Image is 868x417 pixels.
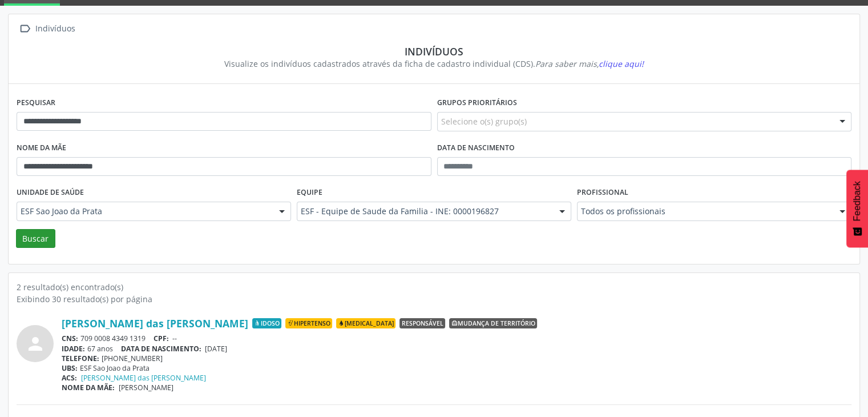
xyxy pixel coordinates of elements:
[25,58,843,70] div: Visualize os indivíduos cadastrados através da ficha de cadastro individual (CDS).
[62,373,77,383] span: ACS:
[17,21,77,37] a:  Indivíduos
[581,206,828,217] span: Todos os profissionais
[62,334,78,343] span: CNS:
[33,21,77,37] div: Indivíduos
[852,181,862,221] span: Feedback
[62,334,851,343] div: 709 0008 4349 1319
[17,281,851,293] div: 2 resultado(s) encontrado(s)
[62,354,99,363] span: TELEFONE:
[449,318,537,328] span: Mudança de território
[17,293,851,305] div: Exibindo 30 resultado(s) por página
[16,229,55,248] button: Buscar
[252,318,281,328] span: Idoso
[17,21,33,37] i: 
[21,206,268,217] span: ESF Sao Joao da Prata
[535,58,644,69] i: Para saber mais,
[62,317,248,330] a: [PERSON_NAME] das [PERSON_NAME]
[301,206,548,217] span: ESF - Equipe de Saude da Familia - INE: 0000196827
[154,334,169,343] span: CPF:
[62,344,85,354] span: IDADE:
[336,318,395,328] span: [MEDICAL_DATA]
[25,45,843,58] div: Indivíduos
[81,373,206,383] a: [PERSON_NAME] das [PERSON_NAME]
[399,318,445,328] span: Responsável
[119,383,173,392] span: [PERSON_NAME]
[62,383,115,392] span: NOME DA MÃE:
[437,139,515,157] label: Data de nascimento
[62,363,78,373] span: UBS:
[25,334,46,354] i: person
[297,184,322,202] label: Equipe
[62,344,851,354] div: 67 anos
[846,170,868,247] button: Feedback - Mostrar pesquisa
[172,334,177,343] span: --
[17,94,55,112] label: Pesquisar
[577,184,628,202] label: Profissional
[205,344,227,354] span: [DATE]
[17,139,66,157] label: Nome da mãe
[437,94,517,112] label: Grupos prioritários
[285,318,332,328] span: Hipertenso
[17,184,84,202] label: Unidade de saúde
[599,58,644,69] span: clique aqui!
[121,344,201,354] span: DATA DE NASCIMENTO:
[62,363,851,373] div: ESF Sao Joao da Prata
[62,354,851,363] div: [PHONE_NUMBER]
[441,115,527,127] span: Selecione o(s) grupo(s)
